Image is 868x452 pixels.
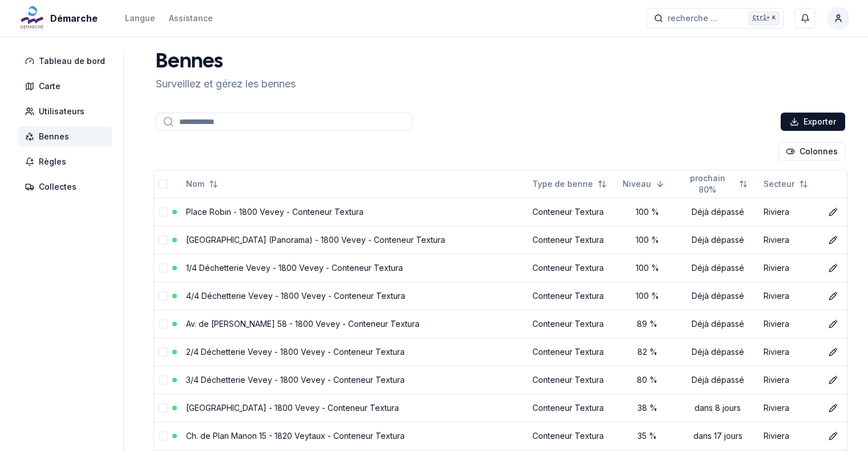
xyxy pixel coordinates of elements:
button: Sorted descending. Click to sort ascending. [616,175,672,193]
div: dans 17 jours [681,430,754,442]
div: Déjà dépassé [681,234,754,246]
td: Conteneur Textura [528,310,618,338]
a: 4/4 Déchetterie Vevey - 1800 Vevey - Conteneur Textura [186,291,405,301]
a: Règles [18,151,116,172]
span: Règles [39,156,66,167]
td: Conteneur Textura [528,338,618,366]
td: Riviera [759,282,819,310]
td: Riviera [759,338,819,366]
td: Conteneur Textura [528,198,618,226]
button: select-all [159,179,168,189]
div: 82 % [623,346,672,358]
a: Assistance [169,11,213,25]
div: 38 % [623,402,672,414]
span: Tableau de bord [39,55,105,67]
td: Conteneur Textura [528,282,618,310]
div: Déjà dépassé [681,318,754,330]
div: 35 % [623,430,672,442]
span: Type de benne [532,178,593,190]
td: Riviera [759,310,819,338]
div: 89 % [623,318,672,330]
button: select-row [159,263,168,273]
div: Déjà dépassé [681,290,754,302]
a: Av. de [PERSON_NAME] 58 - 1800 Vevey - Conteneur Textura [186,319,419,329]
div: 80 % [623,374,672,386]
a: Démarche [18,11,102,25]
button: Not sorted. Click to sort ascending. [757,175,815,193]
a: Ch. de Plan Manon 15 - 1820 Veytaux - Conteneur Textura [186,431,405,441]
span: Niveau [623,178,651,190]
button: select-row [159,347,168,357]
div: dans 8 jours [681,402,754,414]
span: Démarche [50,11,98,25]
div: 100 % [623,234,672,246]
div: 100 % [623,206,672,218]
td: Conteneur Textura [528,366,618,394]
td: Conteneur Textura [528,422,618,450]
td: Riviera [759,422,819,450]
div: Déjà dépassé [681,206,754,218]
td: Riviera [759,394,819,422]
td: Riviera [759,254,819,282]
span: prochain 80% [681,173,734,195]
img: Démarche Logo [18,5,46,32]
button: Cocher les colonnes [778,142,845,161]
h1: Bennes [156,51,296,74]
div: Déjà dépassé [681,374,754,386]
p: Surveillez et gérez les bennes [156,76,296,92]
div: 100 % [623,290,672,302]
td: Riviera [759,366,819,394]
button: Langue [125,11,155,25]
td: Riviera [759,226,819,254]
a: Utilisateurs [18,101,116,122]
a: 1/4 Déchetterie Vevey - 1800 Vevey - Conteneur Textura [186,263,403,273]
span: Collectes [39,181,76,193]
a: [GEOGRAPHIC_DATA] - 1800 Vevey - Conteneur Textura [186,403,399,413]
button: Not sorted. Click to sort ascending. [179,175,225,193]
button: select-row [159,431,168,441]
button: select-row [159,291,168,301]
a: 2/4 Déchetterie Vevey - 1800 Vevey - Conteneur Textura [186,347,405,357]
a: Collectes [18,177,116,197]
a: Place Robin - 1800 Vevey - Conteneur Textura [186,207,364,217]
a: Bennes [18,126,116,147]
span: Carte [39,81,60,92]
span: Secteur [764,178,794,190]
button: select-row [159,403,168,413]
button: select-row [159,319,168,329]
a: [GEOGRAPHIC_DATA] (Panorama) - 1800 Vevey - Conteneur Textura [186,235,445,245]
button: select-row [159,375,168,385]
td: Riviera [759,198,819,226]
span: Bennes [39,131,69,142]
span: Utilisateurs [39,106,84,117]
button: Not sorted. Click to sort ascending. [674,175,754,193]
td: Conteneur Textura [528,226,618,254]
div: Déjà dépassé [681,262,754,274]
td: Conteneur Textura [528,254,618,282]
span: Nom [186,178,204,190]
a: 3/4 Déchetterie Vevey - 1800 Vevey - Conteneur Textura [186,375,405,385]
div: Déjà dépassé [681,346,754,358]
button: recherche ...Ctrl+K [647,8,784,29]
div: Langue [125,13,155,24]
a: Tableau de bord [18,51,116,71]
button: Not sorted. Click to sort ascending. [526,175,613,193]
td: Conteneur Textura [528,394,618,422]
button: Exporter [781,113,845,131]
button: select-row [159,207,168,217]
a: Carte [18,76,116,97]
span: recherche ... [668,13,717,24]
button: select-row [159,235,168,245]
div: 100 % [623,262,672,274]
